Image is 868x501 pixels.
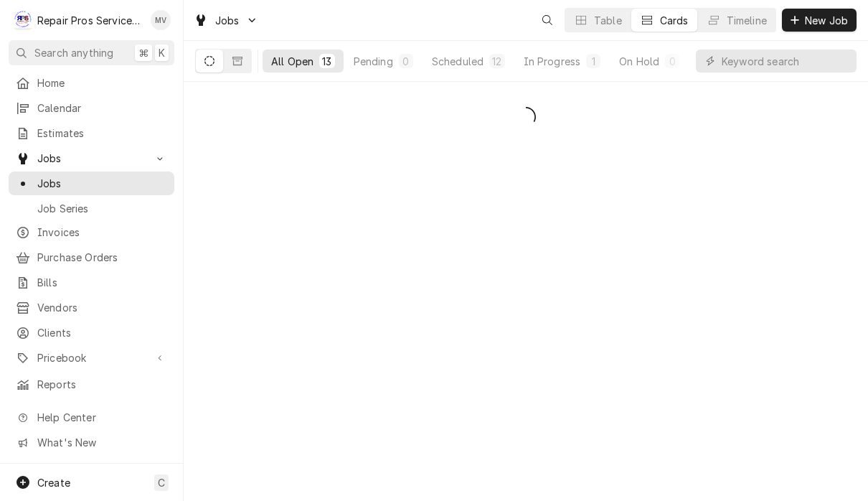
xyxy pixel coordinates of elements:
[37,13,143,28] div: Repair Pros Services Inc
[402,54,410,69] div: 0
[138,45,148,60] span: ⌘
[9,96,174,120] a: Calendar
[668,54,676,69] div: 0
[9,296,174,319] a: Vendors
[432,54,483,69] div: Scheduled
[9,406,174,429] a: Go to Help Center
[492,54,501,69] div: 12
[37,151,146,166] span: Jobs
[727,13,767,28] div: Timeline
[9,146,174,170] a: Go to Jobs
[188,9,264,32] a: Go to Jobs
[159,45,165,60] span: K
[516,102,536,132] span: Loading...
[37,201,167,216] span: Job Series
[594,13,622,28] div: Table
[37,176,167,191] span: Jobs
[37,126,167,141] span: Estimates
[782,9,857,32] button: New Job
[13,10,33,30] div: Repair Pros Services Inc's Avatar
[215,13,240,28] span: Jobs
[322,54,331,69] div: 13
[37,435,166,450] span: What's New
[13,10,33,30] div: R
[37,225,167,240] span: Invoices
[589,54,598,69] div: 1
[34,45,113,60] span: Search anything
[37,75,167,90] span: Home
[9,346,174,370] a: Go to Pricebook
[9,121,174,145] a: Estimates
[9,271,174,294] a: Bills
[37,377,167,392] span: Reports
[37,300,167,315] span: Vendors
[158,475,165,490] span: C
[37,100,167,116] span: Calendar
[354,54,393,69] div: Pending
[37,410,166,425] span: Help Center
[37,250,167,265] span: Purchase Orders
[722,50,849,72] input: Keyword search
[9,40,174,65] button: Search anything⌘K
[151,10,171,30] div: Mindy Volker's Avatar
[660,13,689,28] div: Cards
[524,54,581,69] div: In Progress
[37,477,70,489] span: Create
[536,9,559,32] button: Open search
[151,10,171,30] div: MV
[184,102,868,132] div: All Open Jobs List Loading
[9,220,174,244] a: Invoices
[37,350,146,365] span: Pricebook
[9,197,174,220] a: Job Series
[9,245,174,269] a: Purchase Orders
[9,373,174,396] a: Reports
[802,13,851,28] span: New Job
[9,71,174,95] a: Home
[37,325,167,340] span: Clients
[271,54,313,69] div: All Open
[37,275,167,290] span: Bills
[619,54,659,69] div: On Hold
[9,172,174,195] a: Jobs
[9,431,174,454] a: Go to What's New
[9,321,174,345] a: Clients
